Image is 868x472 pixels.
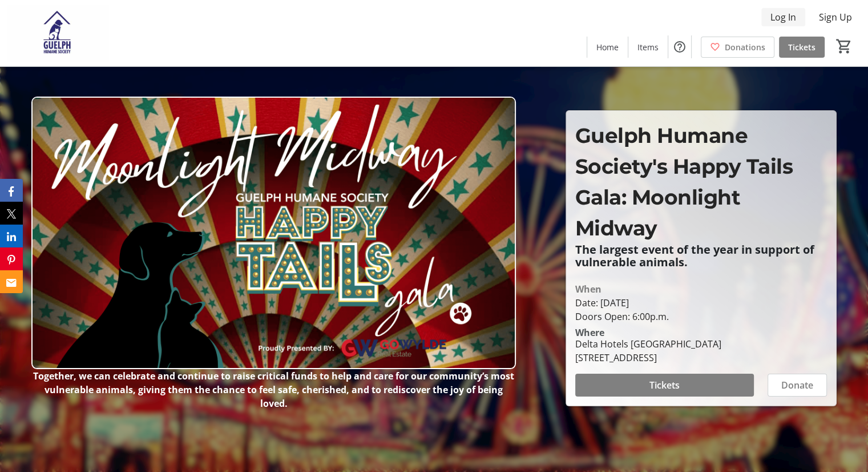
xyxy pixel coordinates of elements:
[628,37,668,58] a: Items
[649,378,680,392] span: Tickets
[788,41,815,53] span: Tickets
[575,337,721,351] div: Delta Hotels [GEOGRAPHIC_DATA]
[575,351,721,365] div: [STREET_ADDRESS]
[768,374,827,397] button: Donate
[587,37,628,58] a: Home
[33,370,514,410] strong: Together, we can celebrate and continue to raise critical funds to help and care for our communit...
[575,374,754,397] button: Tickets
[834,36,854,57] button: Cart
[637,41,659,53] span: Items
[575,328,604,337] div: Where
[7,5,108,62] img: Guelph Humane Society 's Logo
[31,97,516,370] img: Campaign CTA Media Photo
[668,35,691,58] button: Help
[779,37,825,58] a: Tickets
[575,243,827,269] p: The largest event of the year in support of vulnerable animals.
[575,282,601,296] div: When
[761,8,805,26] button: Log In
[770,10,796,24] span: Log In
[725,41,765,53] span: Donations
[575,296,827,323] div: Date: [DATE] Doors Open: 6:00p.m.
[596,41,619,53] span: Home
[819,10,852,24] span: Sign Up
[810,8,861,26] button: Sign Up
[781,378,813,392] span: Donate
[575,123,793,241] span: Guelph Humane Society's Happy Tails Gala: Moonlight Midway
[701,37,774,58] a: Donations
